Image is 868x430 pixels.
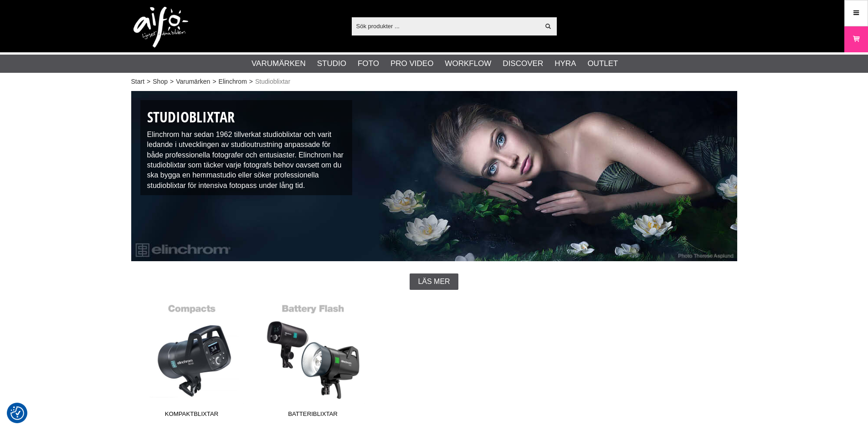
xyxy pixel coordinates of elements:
span: > [212,77,216,86]
a: Discover [503,58,543,70]
h1: Studioblixtar [147,107,346,127]
a: Elinchrom [219,77,247,86]
span: Batteriblixtar [252,410,374,422]
a: Hyra [555,58,576,70]
img: Revisit consent button [10,406,24,420]
a: Varumärken [252,58,306,70]
img: Elinchrom Studioblixtar [131,91,737,261]
a: Pro Video [390,58,433,70]
a: Foto [358,58,379,70]
a: Shop [153,77,168,86]
img: logo.png [134,7,188,48]
input: Sök produkter ... [352,19,540,33]
span: > [170,77,174,86]
span: > [249,77,253,86]
a: Outlet [587,58,618,70]
span: Kompaktblixtar [131,410,252,422]
span: > [147,77,150,86]
a: Start [131,77,145,86]
div: Elinchrom har sedan 1962 tillverkat studioblixtar och varit ledande i utvecklingen av studioutrus... [140,100,353,195]
a: Studio [317,58,346,70]
a: Workflow [445,58,491,70]
span: Läs mer [418,278,450,286]
span: Studioblixtar [255,77,290,86]
a: Batteriblixtar [252,299,374,422]
a: Varumärken [176,77,210,86]
a: Kompaktblixtar [131,299,252,422]
button: Samtyckesinställningar [10,405,24,421]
